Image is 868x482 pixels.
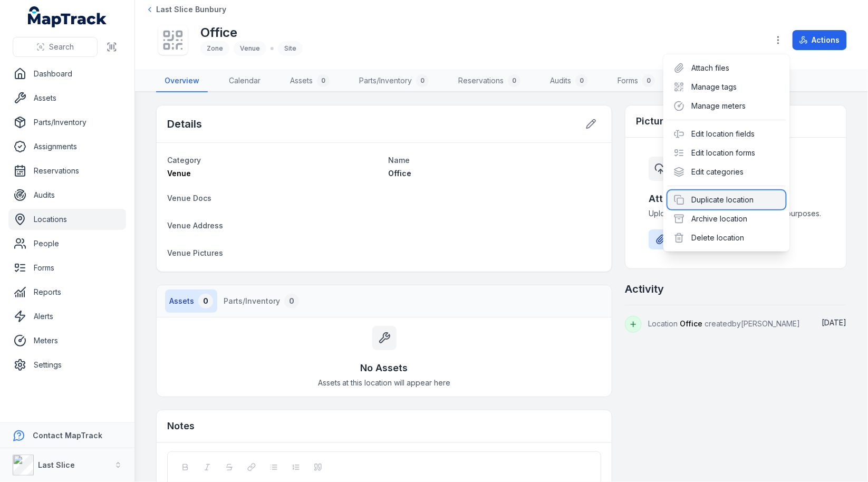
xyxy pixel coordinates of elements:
[668,162,786,181] div: Edit categories
[668,59,786,78] div: Attach files
[668,78,786,97] div: Manage tags
[668,124,786,143] div: Edit location fields
[668,143,786,162] div: Edit location forms
[668,190,786,209] div: Duplicate location
[668,97,786,115] div: Manage meters
[668,209,786,228] div: Archive location
[668,228,786,247] div: Delete location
